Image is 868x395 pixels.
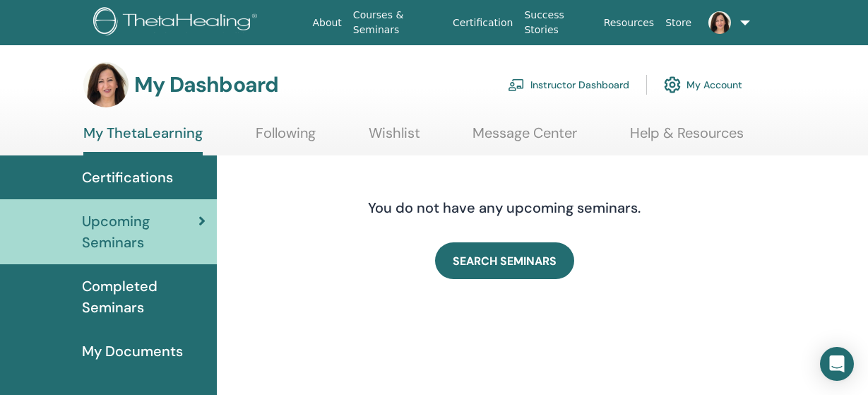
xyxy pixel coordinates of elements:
[369,124,420,152] a: Wishlist
[82,167,173,188] span: Certifications
[435,242,574,279] a: SEARCH SEMINARS
[708,11,731,34] img: default.jpg
[664,69,742,100] a: My Account
[630,124,744,152] a: Help & Resources
[134,72,278,98] h3: My Dashboard
[307,10,347,36] a: About
[508,69,629,100] a: Instructor Dashboard
[447,10,518,36] a: Certification
[256,124,316,152] a: Following
[518,2,598,43] a: Success Stories
[660,10,697,36] a: Store
[664,73,681,97] img: cog.svg
[83,124,203,155] a: My ThetaLearning
[472,124,577,152] a: Message Center
[508,78,525,91] img: chalkboard-teacher.svg
[598,10,660,36] a: Resources
[93,7,262,39] img: logo.png
[82,276,206,318] span: Completed Seminars
[347,2,447,43] a: Courses & Seminars
[82,341,183,362] span: My Documents
[820,347,854,381] div: Open Intercom Messenger
[83,62,129,107] img: default.jpg
[282,199,727,216] h4: You do not have any upcoming seminars.
[453,254,557,269] span: SEARCH SEMINARS
[82,211,198,253] span: Upcoming Seminars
